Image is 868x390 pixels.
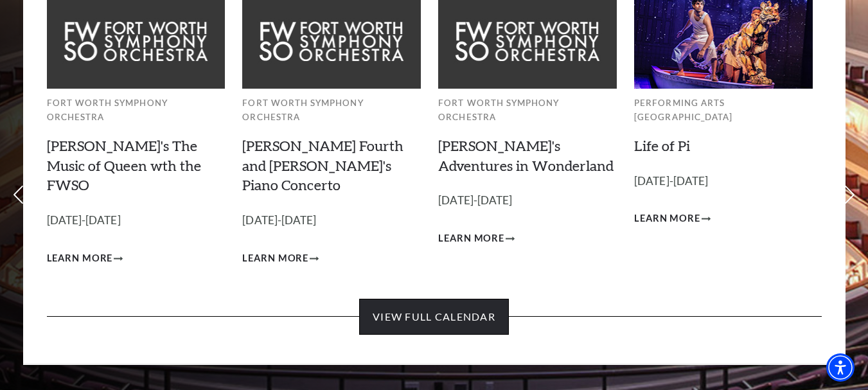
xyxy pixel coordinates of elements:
[47,96,226,125] p: Fort Worth Symphony Orchestra
[438,191,617,210] p: [DATE]-[DATE]
[242,251,308,267] span: Learn More
[242,251,319,267] a: Learn More Brahms Fourth and Grieg's Piano Concerto
[438,96,617,125] p: Fort Worth Symphony Orchestra
[47,211,226,230] p: [DATE]-[DATE]
[359,299,509,335] a: View Full Calendar
[242,211,421,230] p: [DATE]-[DATE]
[438,231,515,247] a: Learn More Alice's Adventures in Wonderland
[47,251,123,267] a: Learn More Windborne's The Music of Queen wth the FWSO
[438,231,504,247] span: Learn More
[242,137,403,194] a: [PERSON_NAME] Fourth and [PERSON_NAME]'s Piano Concerto
[634,211,700,227] span: Learn More
[47,251,113,267] span: Learn More
[826,353,855,382] div: Accessibility Menu
[47,137,201,194] a: [PERSON_NAME]'s The Music of Queen wth the FWSO
[634,172,813,191] p: [DATE]-[DATE]
[242,96,421,125] p: Fort Worth Symphony Orchestra
[634,96,813,125] p: Performing Arts [GEOGRAPHIC_DATA]
[634,211,711,227] a: Learn More Life of Pi
[438,137,614,174] a: [PERSON_NAME]'s Adventures in Wonderland
[634,137,690,154] a: Life of Pi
